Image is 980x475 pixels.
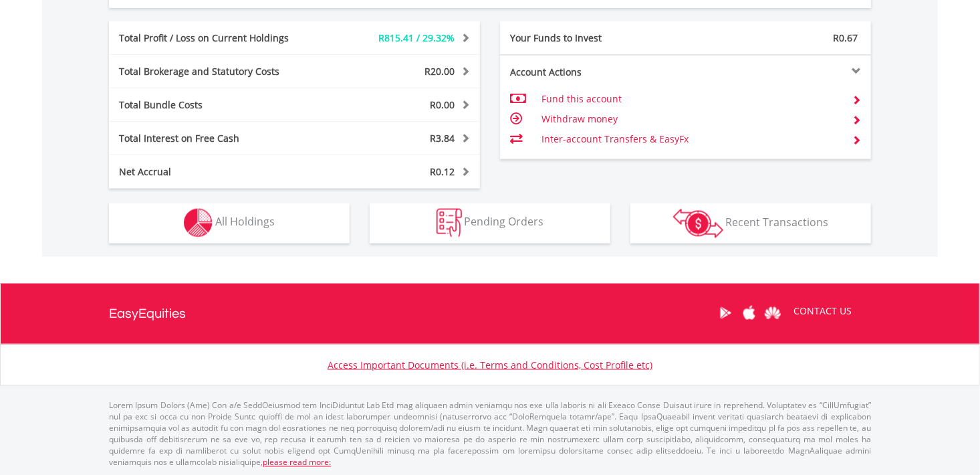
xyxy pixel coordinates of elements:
a: Access Important Documents (i.e. Terms and Conditions, Cost Profile etc) [328,359,652,371]
button: All Holdings [109,203,350,244]
div: Total Brokerage and Statutory Costs [109,65,326,78]
span: R815.41 / 29.32% [378,31,455,44]
span: R3.84 [430,132,455,145]
span: R20.00 [424,65,455,78]
span: Recent Transactions [726,215,829,229]
a: please read more: [263,457,331,468]
a: Huawei [761,292,784,334]
span: R0.67 [833,31,858,44]
td: Fund this account [541,89,842,109]
a: Google Play [714,292,737,334]
td: Inter-account Transfers & EasyFx [541,129,842,149]
img: holdings-wht.png [184,209,213,237]
button: Pending Orders [370,203,610,244]
img: transactions-zar-wht.png [673,209,723,238]
span: Pending Orders [465,215,544,229]
div: Total Bundle Costs [109,98,326,112]
a: Apple [737,292,761,334]
div: Account Actions [500,66,686,79]
div: Your Funds to Invest [500,31,686,45]
span: All Holdings [215,215,275,229]
img: pending_instructions-wht.png [437,209,462,237]
div: Net Accrual [109,165,326,179]
div: Total Interest on Free Cash [109,132,326,145]
span: R0.12 [430,165,455,178]
p: Lorem Ipsum Dolors (Ame) Con a/e SeddOeiusmod tem InciDiduntut Lab Etd mag aliquaen admin veniamq... [109,399,871,468]
button: Recent Transactions [630,203,871,244]
a: EasyEquities [109,284,186,344]
div: Total Profit / Loss on Current Holdings [109,31,326,45]
td: Withdraw money [541,109,842,129]
span: R0.00 [430,98,455,111]
a: CONTACT US [784,292,861,330]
